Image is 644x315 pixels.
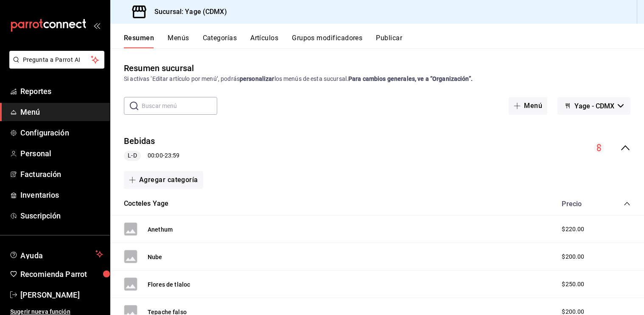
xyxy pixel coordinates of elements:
div: Si activas ‘Editar artículo por menú’, podrás los menús de esta sucursal. [124,75,630,83]
h3: Sucursal: Yage (CDMX) [148,7,227,17]
input: Buscar menú [142,97,217,114]
div: collapse-menu-row [110,128,644,168]
button: Resumen [124,34,154,48]
button: Yage - CDMX [557,97,630,115]
button: open_drawer_menu [93,22,100,29]
button: Categorías [203,34,237,48]
div: 00:00 - 23:59 [124,151,179,161]
span: Pregunta a Parrot AI [23,55,91,64]
div: Resumen sucursal [124,62,194,75]
button: Nube [148,253,162,261]
span: $200.00 [562,252,584,261]
button: collapse-category-row [624,200,630,207]
button: Agregar categoría [124,171,203,189]
span: Recomienda Parrot [20,268,103,280]
span: Reportes [20,86,103,97]
span: Inventarios [20,189,103,201]
button: Artículos [250,34,278,48]
button: Publicar [376,34,402,48]
span: Ayuda [20,249,92,259]
span: Yage - CDMX [574,102,614,110]
button: Menús [168,34,189,48]
button: Pregunta a Parrot AI [9,51,104,69]
button: Menú [509,97,547,115]
button: Bebidas [124,135,155,147]
span: Suscripción [20,210,103,221]
button: Flores de tlaloc [148,280,190,289]
span: $250.00 [562,280,584,289]
span: Facturación [20,169,103,180]
button: Grupos modificadores [292,34,362,48]
span: L-D [124,151,140,160]
span: Configuración [20,127,103,138]
a: Pregunta a Parrot AI [6,61,104,70]
span: Menú [20,106,103,118]
strong: Para cambios generales, ve a “Organización”. [348,75,473,82]
span: Personal [20,148,103,159]
button: Anethum [148,225,173,234]
button: Cocteles Yage [124,199,168,209]
strong: personalizar [240,75,274,82]
div: Precio [553,200,608,208]
span: $220.00 [562,225,584,234]
div: navigation tabs [124,34,644,48]
span: [PERSON_NAME] [20,289,103,301]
